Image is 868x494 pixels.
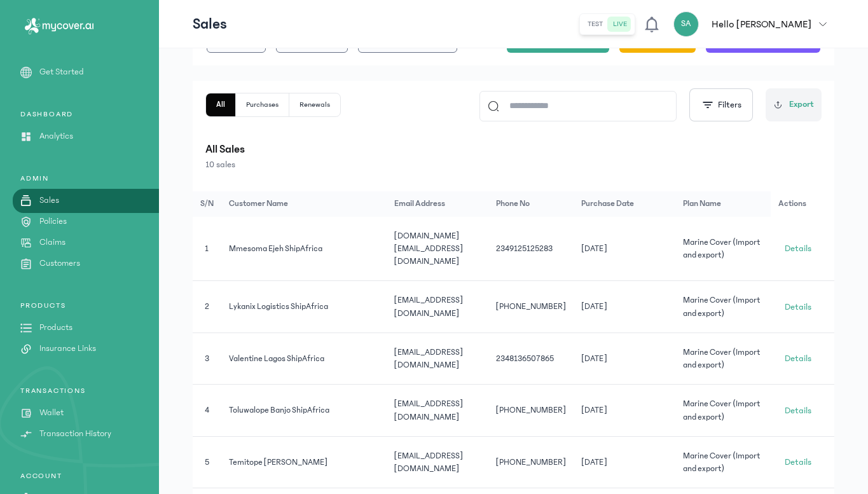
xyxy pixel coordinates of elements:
[205,458,209,467] span: 5
[205,302,209,311] span: 2
[785,352,811,365] span: Details
[488,385,574,437] td: [PHONE_NUMBER]
[221,281,387,333] td: Lykanix Logistics ShipAfrica
[39,65,84,79] p: Get Started
[221,191,387,217] th: Customer Name
[387,333,488,385] td: [EMAIL_ADDRESS][DOMAIN_NAME]
[673,11,834,37] button: SAHello [PERSON_NAME]
[574,385,675,437] td: [DATE]
[574,333,675,385] td: [DATE]
[387,191,488,217] th: Email address
[39,257,80,270] p: Customers
[488,191,574,217] th: Phone no
[574,436,675,488] td: [DATE]
[785,242,811,255] span: Details
[205,354,209,363] span: 3
[39,194,59,207] p: Sales
[675,333,777,385] td: Marine Cover (Import and export)
[39,130,73,143] p: Analytics
[689,88,753,121] button: Filters
[574,217,675,281] td: [DATE]
[193,191,221,217] th: S/N
[205,406,209,415] span: 4
[675,385,777,437] td: Marine Cover (Import and export)
[574,281,675,333] td: [DATE]
[193,14,227,34] p: Sales
[221,217,387,281] td: Mmesoma Ejeh ShipAfrica
[39,406,64,420] p: Wallet
[387,385,488,437] td: [EMAIL_ADDRESS][DOMAIN_NAME]
[221,436,387,488] td: Temitope [PERSON_NAME]
[608,17,632,32] button: live
[766,88,822,121] button: Export
[488,281,574,333] td: [PHONE_NUMBER]
[785,404,811,417] span: Details
[205,244,209,253] span: 1
[387,217,488,281] td: [DOMAIN_NAME][EMAIL_ADDRESS][DOMAIN_NAME]
[39,321,72,334] p: Products
[712,17,811,32] p: Hello [PERSON_NAME]
[387,436,488,488] td: [EMAIL_ADDRESS][DOMAIN_NAME]
[789,98,814,111] span: Export
[771,191,834,217] th: Actions
[675,436,777,488] td: Marine Cover (Import and export)
[778,238,818,259] button: Details
[778,297,818,317] button: Details
[675,191,777,217] th: Plan name
[488,333,574,385] td: 2348136507865
[675,281,777,333] td: Marine Cover (Import and export)
[289,93,340,116] button: Renewals
[221,385,387,437] td: Toluwalope Banjo ShipAfrica
[39,215,67,228] p: Policies
[778,452,818,472] button: Details
[221,333,387,385] td: Valentine Lagos ShipAfrica
[205,141,822,158] p: All Sales
[39,342,96,355] p: Insurance Links
[582,17,608,32] button: test
[387,281,488,333] td: [EMAIL_ADDRESS][DOMAIN_NAME]
[675,217,777,281] td: Marine Cover (Import and export)
[488,436,574,488] td: [PHONE_NUMBER]
[785,456,811,469] span: Details
[205,158,822,171] p: 10 sales
[206,93,236,116] button: All
[574,191,675,217] th: Purchase date
[39,427,111,441] p: Transaction History
[673,11,699,37] div: SA
[778,348,818,369] button: Details
[785,301,811,313] span: Details
[778,401,818,421] button: Details
[488,217,574,281] td: 2349125125283
[236,93,289,116] button: Purchases
[39,236,65,249] p: Claims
